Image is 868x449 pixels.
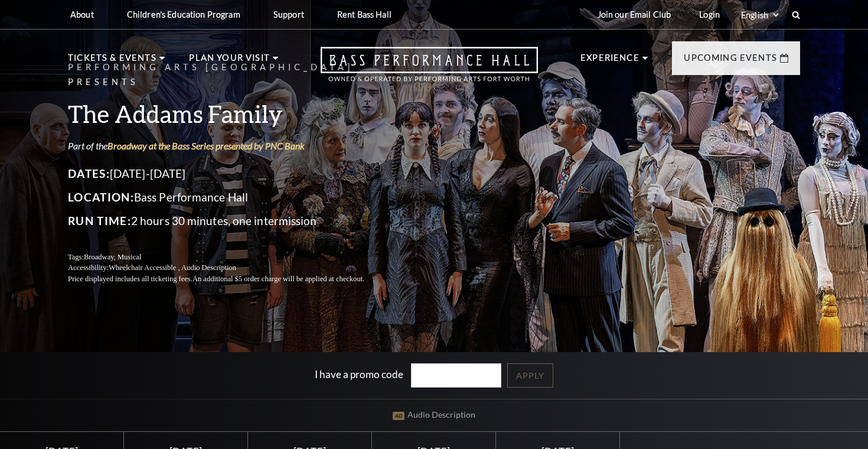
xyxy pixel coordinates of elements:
p: Price displayed includes all ticketing fees. [68,274,393,285]
p: Children's Education Program [127,9,240,19]
p: Tickets & Events [68,51,156,72]
p: Rent Bass Hall [337,9,391,19]
span: Location: [68,190,134,204]
span: Dates: [68,167,110,180]
span: Broadway, Musical [84,253,141,261]
p: Plan Your Visit [189,51,270,72]
p: Part of the [68,139,393,152]
p: [DATE]-[DATE] [68,164,393,183]
p: Tags: [68,252,393,263]
a: Broadway at the Bass Series presented by PNC Bank [107,140,305,151]
p: About [70,9,94,19]
h3: The Addams Family [68,99,393,129]
span: Wheelchair Accessible , Audio Description [109,263,236,272]
p: Support [273,9,304,19]
select: Select: [739,9,781,21]
label: I have a promo code [315,368,403,380]
p: Accessibility: [68,262,393,274]
p: 2 hours 30 minutes, one intermission [68,212,393,230]
p: Upcoming Events [684,51,777,72]
p: Experience [580,51,639,72]
span: An additional $5 order charge will be applied at checkout. [192,275,364,283]
span: Run Time: [68,214,131,227]
p: Bass Performance Hall [68,188,393,207]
